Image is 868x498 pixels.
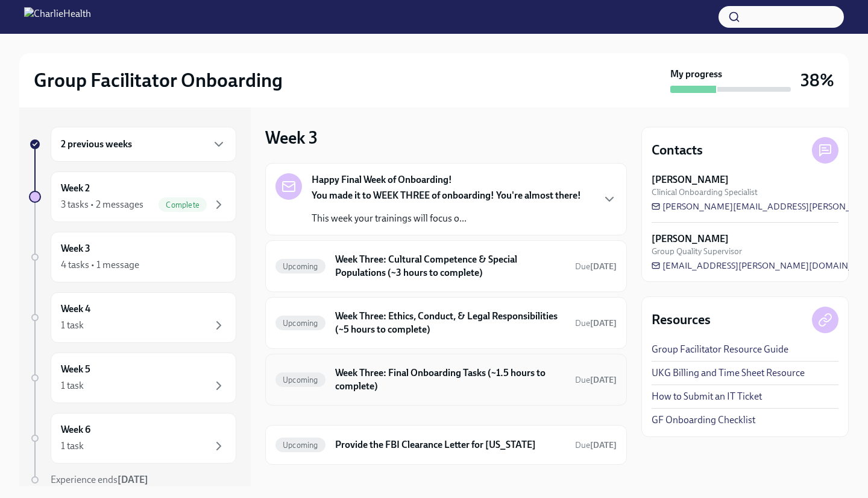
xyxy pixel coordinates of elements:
span: Due [575,261,617,272]
span: Experience ends [51,474,148,485]
div: 1 task [61,439,84,453]
span: Upcoming [275,441,325,450]
a: UpcomingProvide the FBI Clearance Letter for [US_STATE]Due[DATE] [275,435,617,455]
span: Due [575,375,617,385]
strong: My progress [670,68,722,81]
h6: Week Three: Final Onboarding Tasks (~1.5 hours to complete) [335,366,565,393]
span: Group Quality Supervisor [652,246,742,257]
span: Clinical Onboarding Specialist [652,187,758,198]
a: GF Onboarding Checklist [652,413,755,427]
h2: Group Facilitator Onboarding [34,68,283,92]
span: Due [575,440,617,450]
span: September 15th, 2025 09:00 [575,261,617,272]
div: 4 tasks • 1 message [61,258,139,272]
div: 1 task [61,319,84,332]
span: September 13th, 2025 09:00 [575,374,617,386]
strong: [PERSON_NAME] [652,173,729,187]
h6: Week 2 [61,182,90,195]
strong: [DATE] [590,440,617,450]
div: 2 previous weeks [51,127,236,162]
strong: [DATE] [590,261,617,272]
span: Complete [159,200,207,209]
a: UpcomingWeek Three: Cultural Competence & Special Populations (~3 hours to complete)Due[DATE] [275,251,617,282]
p: This week your trainings will focus o... [312,212,581,225]
span: Due [575,318,617,328]
a: UKG Billing and Time Sheet Resource [652,366,805,380]
span: Upcoming [275,262,325,271]
h4: Resources [652,311,711,329]
a: Week 51 task [29,353,236,403]
h6: 2 previous weeks [61,138,132,151]
a: How to Submit an IT Ticket [652,390,762,403]
a: UpcomingWeek Three: Ethics, Conduct, & Legal Responsibilities (~5 hours to complete)Due[DATE] [275,307,617,339]
span: September 30th, 2025 09:00 [575,439,617,451]
h6: Week 4 [61,302,90,316]
h6: Provide the FBI Clearance Letter for [US_STATE] [335,438,565,452]
div: 1 task [61,379,84,392]
img: CharlieHealth [24,7,91,27]
span: Upcoming [275,375,325,385]
strong: Happy Final Week of Onboarding! [312,173,452,187]
h4: Contacts [652,141,703,159]
h6: Week 6 [61,423,90,436]
strong: [DATE] [590,375,617,385]
span: Upcoming [275,319,325,328]
h3: Week 3 [265,127,318,148]
h6: Week Three: Ethics, Conduct, & Legal Responsibilities (~5 hours to complete) [335,310,565,336]
a: Week 41 task [29,292,236,343]
a: Week 34 tasks • 1 message [29,232,236,283]
h6: Week Three: Cultural Competence & Special Populations (~3 hours to complete) [335,253,565,279]
h6: Week 5 [61,363,90,376]
a: UpcomingWeek Three: Final Onboarding Tasks (~1.5 hours to complete)Due[DATE] [275,364,617,395]
strong: [DATE] [590,318,617,328]
a: Group Facilitator Resource Guide [652,343,788,356]
span: September 15th, 2025 09:00 [575,318,617,329]
strong: You made it to WEEK THREE of onboarding! You're almost there! [312,190,581,201]
a: Week 23 tasks • 2 messagesComplete [29,171,236,222]
div: 3 tasks • 2 messages [61,198,143,211]
strong: [PERSON_NAME] [652,232,729,246]
h3: 38% [800,69,834,91]
h6: Week 3 [61,242,90,255]
a: Week 61 task [29,413,236,464]
strong: [DATE] [118,474,148,485]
